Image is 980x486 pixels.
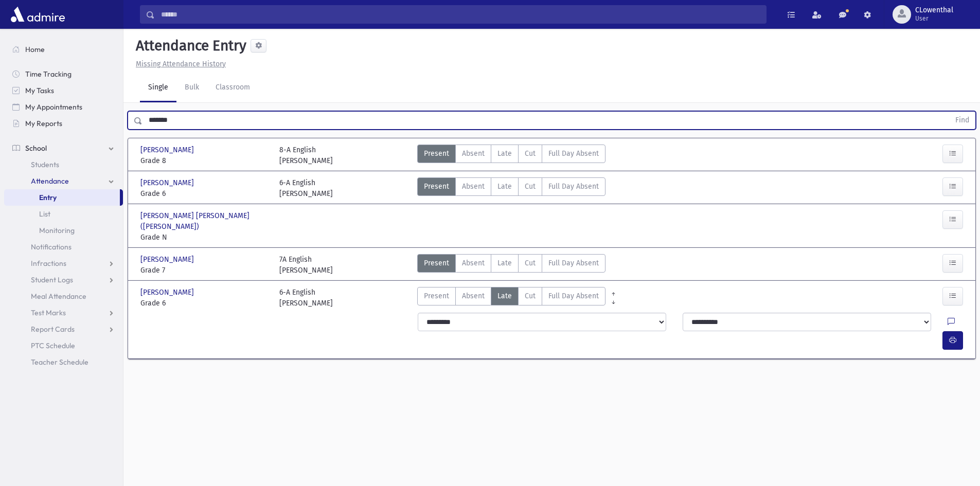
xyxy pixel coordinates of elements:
span: Late [497,181,512,192]
span: Full Day Absent [548,148,599,159]
span: Entry [39,193,57,202]
a: List [4,206,123,222]
a: Report Cards [4,321,123,337]
span: Report Cards [31,325,75,334]
span: User [915,14,953,23]
a: Notifications [4,239,123,255]
span: Present [424,258,449,268]
a: My Appointments [4,99,123,115]
span: My Reports [25,119,62,128]
a: My Reports [4,115,123,132]
a: Monitoring [4,222,123,239]
span: School [25,143,47,153]
div: AttTypes [417,254,605,276]
span: Absent [462,258,485,268]
input: Search [155,5,766,24]
a: Single [140,74,176,102]
span: [PERSON_NAME] [PERSON_NAME] ([PERSON_NAME]) [140,210,269,232]
span: Full Day Absent [548,258,599,268]
span: Test Marks [31,308,66,317]
a: Classroom [207,74,258,102]
span: Teacher Schedule [31,357,88,367]
div: 7A English [PERSON_NAME] [279,254,333,276]
img: AdmirePro [8,4,67,25]
span: Present [424,181,449,192]
a: Attendance [4,173,123,189]
span: My Tasks [25,86,54,95]
a: PTC Schedule [4,337,123,354]
a: Home [4,41,123,58]
span: Grade 6 [140,188,269,199]
span: [PERSON_NAME] [140,145,196,155]
a: Student Logs [4,272,123,288]
span: Absent [462,148,485,159]
div: 8-A English [PERSON_NAME] [279,145,333,166]
span: Present [424,291,449,301]
a: Time Tracking [4,66,123,82]
span: Full Day Absent [548,181,599,192]
a: Infractions [4,255,123,272]
span: Cut [525,291,536,301]
span: Time Tracking [25,69,72,79]
span: Absent [462,291,485,301]
span: Home [25,45,45,54]
span: [PERSON_NAME] [140,254,196,265]
div: 6-A English [PERSON_NAME] [279,287,333,309]
div: AttTypes [417,287,605,309]
a: My Tasks [4,82,123,99]
span: PTC Schedule [31,341,75,350]
span: Late [497,148,512,159]
span: Grade N [140,232,269,243]
button: Find [949,112,975,129]
span: Monitoring [39,226,75,235]
span: My Appointments [25,102,82,112]
span: Late [497,258,512,268]
span: Cut [525,148,536,159]
span: Grade 7 [140,265,269,276]
div: AttTypes [417,145,605,166]
a: Meal Attendance [4,288,123,304]
span: List [39,209,50,219]
a: Students [4,156,123,173]
a: Teacher Schedule [4,354,123,370]
span: Grade 8 [140,155,269,166]
span: Attendance [31,176,69,186]
div: 6-A English [PERSON_NAME] [279,177,333,199]
a: Missing Attendance History [132,60,226,68]
span: CLowenthal [915,6,953,14]
span: Grade 6 [140,298,269,309]
span: Notifications [31,242,72,251]
span: Student Logs [31,275,73,284]
span: Full Day Absent [548,291,599,301]
span: Late [497,291,512,301]
span: Present [424,148,449,159]
span: Absent [462,181,485,192]
span: [PERSON_NAME] [140,177,196,188]
span: Infractions [31,259,66,268]
span: [PERSON_NAME] [140,287,196,298]
span: Cut [525,258,536,268]
span: Cut [525,181,536,192]
span: Meal Attendance [31,292,86,301]
a: Test Marks [4,304,123,321]
h5: Attendance Entry [132,37,246,55]
span: Students [31,160,59,169]
u: Missing Attendance History [136,60,226,68]
a: School [4,140,123,156]
a: Entry [4,189,120,206]
div: AttTypes [417,177,605,199]
a: Bulk [176,74,207,102]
